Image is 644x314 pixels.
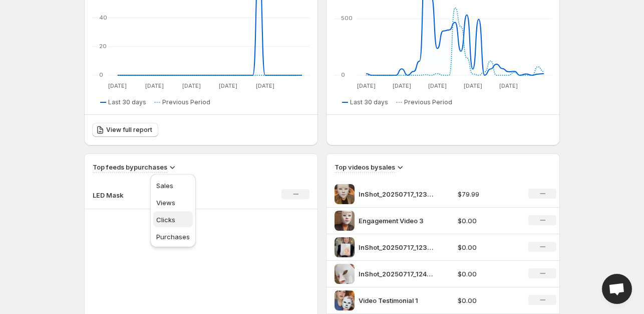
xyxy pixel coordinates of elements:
[256,82,274,89] text: [DATE]
[99,14,107,21] text: 40
[499,82,518,89] text: [DATE]
[464,82,482,89] text: [DATE]
[335,237,355,257] img: InShot_20250717_123945597
[156,216,175,224] span: Clicks
[335,184,355,204] img: InShot_20250717_123901872
[404,98,452,106] span: Previous Period
[99,43,107,50] text: 20
[359,189,434,199] p: InShot_20250717_123901872
[156,182,173,190] span: Sales
[335,264,355,284] img: InShot_20250717_124028283
[108,98,146,106] span: Last 30 days
[108,82,127,89] text: [DATE]
[335,211,355,231] img: Engagement Video 3
[219,82,237,89] text: [DATE]
[428,82,447,89] text: [DATE]
[341,15,353,22] text: 500
[357,82,376,89] text: [DATE]
[602,274,632,304] a: Open chat
[93,190,143,200] p: LED Mask
[92,123,158,137] a: View full report
[335,290,355,310] img: Video Testimonial 1
[156,233,190,241] span: Purchases
[359,216,434,226] p: Engagement Video 3
[393,82,411,89] text: [DATE]
[99,71,103,78] text: 0
[359,269,434,279] p: InShot_20250717_124028283
[458,269,517,279] p: $0.00
[182,82,201,89] text: [DATE]
[162,98,210,106] span: Previous Period
[458,189,517,199] p: $79.99
[335,162,395,172] h3: Top videos by sales
[93,162,167,172] h3: Top feeds by purchases
[145,82,164,89] text: [DATE]
[458,216,517,226] p: $0.00
[458,295,517,305] p: $0.00
[359,295,434,305] p: Video Testimonial 1
[106,126,152,134] span: View full report
[359,242,434,252] p: InShot_20250717_123945597
[156,199,175,207] span: Views
[350,98,388,106] span: Last 30 days
[341,71,345,78] text: 0
[458,242,517,252] p: $0.00
[180,190,251,200] p: 0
